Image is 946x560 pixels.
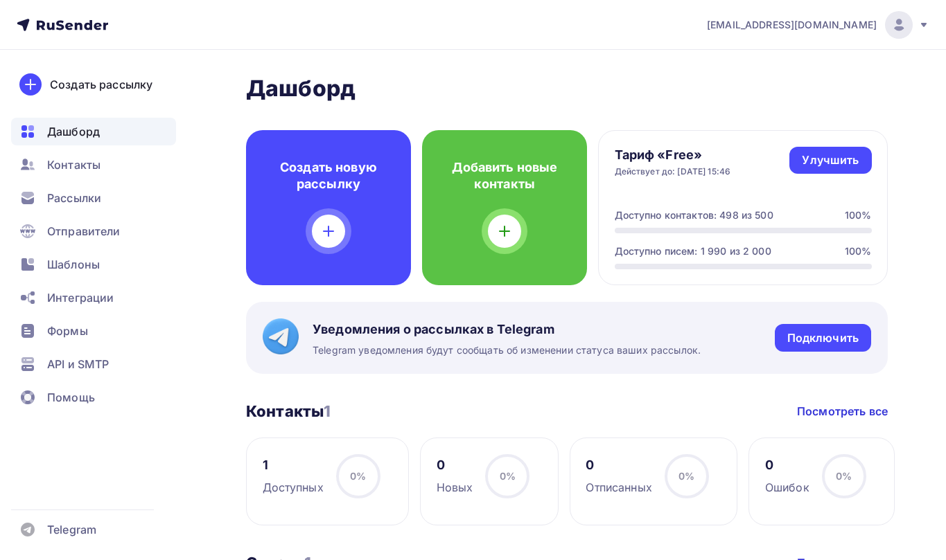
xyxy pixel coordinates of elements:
[615,208,773,222] div: Доступно контактов: 498 из 500
[678,470,694,482] span: 0%
[444,159,565,192] h4: Добавить новые контакты
[615,244,771,258] div: Доступно писем: 1 990 из 2 000
[11,184,176,212] a: Рассылки
[586,479,651,496] div: Отписанных
[246,401,331,421] h3: Контакты
[11,217,176,245] a: Отправители
[836,470,852,482] span: 0%
[47,389,95,406] span: Помощь
[11,118,176,145] a: Дашборд
[47,156,100,173] span: Контакты
[313,321,701,338] span: Уведомления о рассылках в Telegram
[11,151,176,179] a: Контакты
[845,208,872,222] div: 100%
[797,403,888,419] a: Посмотреть все
[707,11,929,39] a: [EMAIL_ADDRESS][DOMAIN_NAME]
[47,190,101,206] span: Рассылки
[50,76,152,93] div: Создать рассылку
[765,479,809,496] div: Ошибок
[47,223,121,240] span: Отправители
[615,166,731,177] div: Действует до: [DATE] 15:46
[586,457,651,473] div: 0
[268,159,389,192] h4: Создать новую рассылку
[47,356,109,372] span: API и SMTP
[845,244,872,258] div: 100%
[787,330,859,346] div: Подключить
[324,402,331,420] span: 1
[263,457,324,473] div: 1
[47,289,114,306] span: Интеграции
[47,123,100,140] span: Дашборд
[765,457,809,473] div: 0
[313,343,701,357] span: Telegram уведомления будут сообщать об изменении статуса ваших рассылок.
[350,470,366,482] span: 0%
[11,251,176,278] a: Шаблоны
[437,479,473,496] div: Новых
[11,317,176,345] a: Формы
[802,152,859,168] div: Улучшить
[263,479,324,496] div: Доступных
[47,256,100,273] span: Шаблоны
[500,470,516,482] span: 0%
[47,521,96,538] span: Telegram
[707,18,877,32] span: [EMAIL_ADDRESS][DOMAIN_NAME]
[246,75,888,102] h2: Дашборд
[437,457,473,473] div: 0
[47,323,88,339] span: Формы
[615,147,731,163] h4: Тариф «Free»
[789,147,871,174] a: Улучшить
